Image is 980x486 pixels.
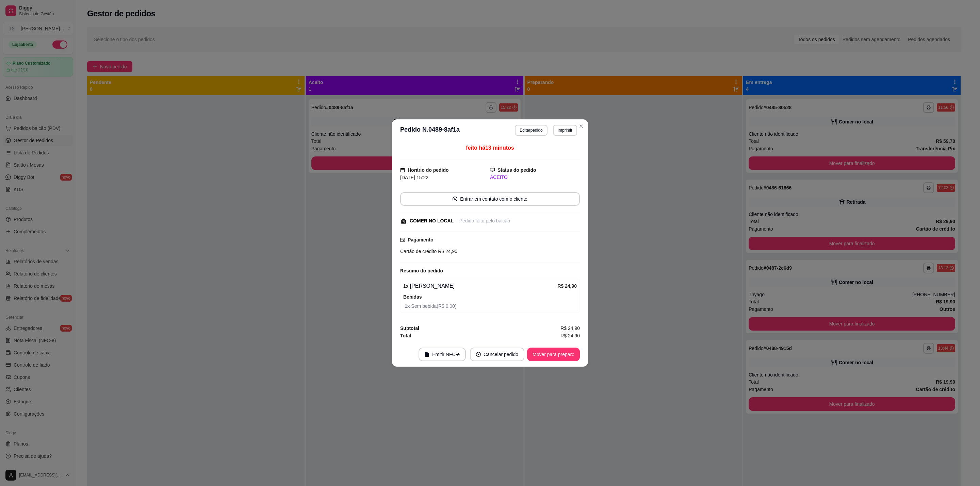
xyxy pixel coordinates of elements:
[490,168,495,172] span: desktop
[400,125,460,136] h3: Pedido N. 0489-8af1a
[497,167,536,173] strong: Status do pedido
[410,217,454,224] div: COMER NO LOCAL
[405,302,577,310] span: Sem bebida ( R$ 0,00 )
[560,332,580,339] span: R$ 24,90
[560,324,580,332] span: R$ 24,90
[400,192,580,206] button: whats-appEntrar em contato com o cliente
[403,283,409,289] strong: 1 x
[405,303,411,309] strong: 1 x
[400,168,405,172] span: calendar
[553,125,577,136] button: Imprimir
[490,174,580,181] div: ACEITO
[527,348,580,361] button: Mover para preparo
[456,217,510,224] div: - Pedido feito pelo balcão
[400,175,428,180] span: [DATE] 15:22
[419,348,466,361] button: fileEmitir NFC-e
[557,283,577,289] strong: R$ 24,90
[400,333,411,338] strong: Total
[400,268,443,273] strong: Resumo do pedido
[400,249,437,254] span: Cartão de crédito
[403,282,557,290] div: [PERSON_NAME]
[576,121,587,132] button: Close
[408,237,433,242] strong: Pagamento
[470,348,524,361] button: close-circleCancelar pedido
[466,145,514,151] span: feito há 13 minutos
[453,197,457,201] span: whats-app
[403,294,422,300] strong: Bebidas
[476,352,481,357] span: close-circle
[400,237,405,242] span: credit-card
[400,325,419,331] strong: Subtotal
[437,249,457,254] span: R$ 24,90
[408,167,449,173] strong: Horário do pedido
[515,125,547,136] button: Editarpedido
[425,352,429,357] span: file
